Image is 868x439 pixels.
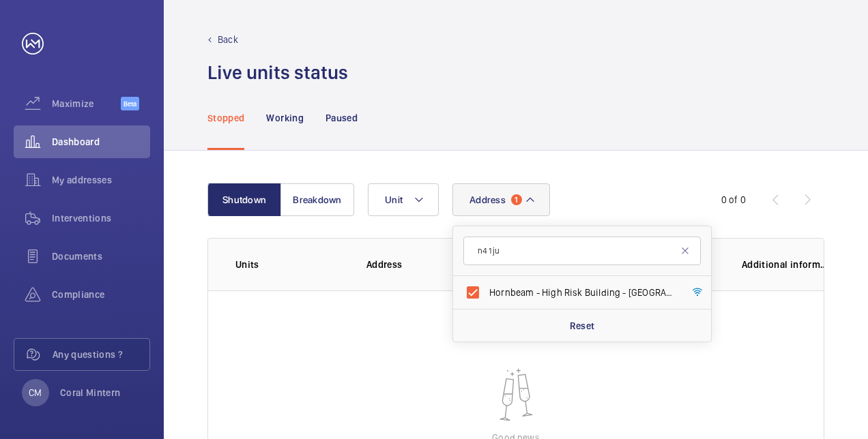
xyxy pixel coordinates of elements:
h1: Live units status [207,60,348,85]
span: Hornbeam - High Risk Building - [GEOGRAPHIC_DATA], [GEOGRAPHIC_DATA] [489,286,677,299]
p: Back [218,33,238,46]
button: Address1 [452,183,550,216]
input: Search by address [463,237,701,265]
p: Coral Mintern [60,386,121,399]
button: Unit [368,183,439,216]
p: Working [266,111,303,125]
div: 0 of 0 [721,193,746,207]
span: Dashboard [52,135,150,149]
p: CM [29,386,42,399]
span: 1 [511,194,522,205]
span: Unit [385,194,403,205]
button: Breakdown [280,183,354,216]
span: Any questions ? [53,348,149,361]
p: Reset [570,319,595,333]
p: Address [366,258,481,271]
span: Documents [52,249,150,263]
p: Stopped [207,111,244,125]
p: Paused [325,111,358,125]
span: Compliance [52,288,150,301]
span: Beta [121,97,139,110]
span: Address [469,194,506,205]
span: Interventions [52,211,150,225]
button: Shutdown [207,183,281,216]
span: Maximize [52,97,121,110]
p: Additional information [742,258,829,271]
p: Units [235,258,345,271]
span: My addresses [52,173,150,187]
